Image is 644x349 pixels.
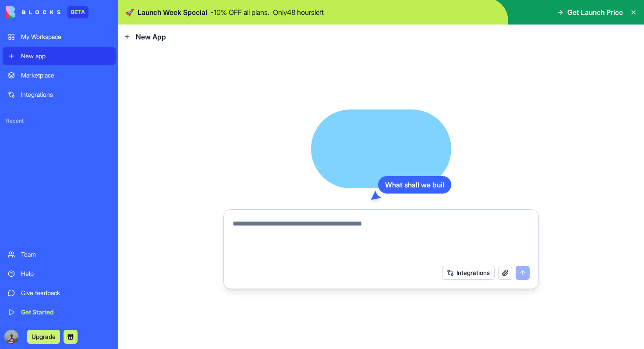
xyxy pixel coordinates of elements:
[442,266,495,280] button: Integrations
[136,32,166,42] span: New App
[21,32,110,41] div: My Workspace
[211,7,269,18] p: - 10 % OFF all plans.
[21,52,110,60] div: New app
[378,176,451,194] div: What shall we buil
[27,332,60,341] a: Upgrade
[3,67,116,84] a: Marketplace
[21,250,110,259] div: Team
[21,71,110,80] div: Marketplace
[138,7,207,18] span: Launch Week Special
[4,330,18,344] img: ACg8ocIeA4F1kSB3Y0sH_gJ6W73CEdjnAXv16UemFF3ExaIllVlBI6I4=s96-c
[567,7,623,18] span: Get Launch Price
[3,246,116,263] a: Team
[6,6,88,18] a: BETA
[3,265,116,282] a: Help
[21,269,110,278] div: Help
[3,47,116,65] a: New app
[125,7,134,18] span: 🚀
[21,308,110,317] div: Get Started
[3,28,116,46] a: My Workspace
[3,86,116,103] a: Integrations
[3,284,116,302] a: Give feedback
[3,117,116,124] span: Recent
[3,303,116,321] a: Get Started
[21,289,110,297] div: Give feedback
[67,6,88,18] div: BETA
[6,6,60,18] img: logo
[21,90,110,99] div: Integrations
[27,330,60,344] button: Upgrade
[273,7,324,18] p: Only 48 hours left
